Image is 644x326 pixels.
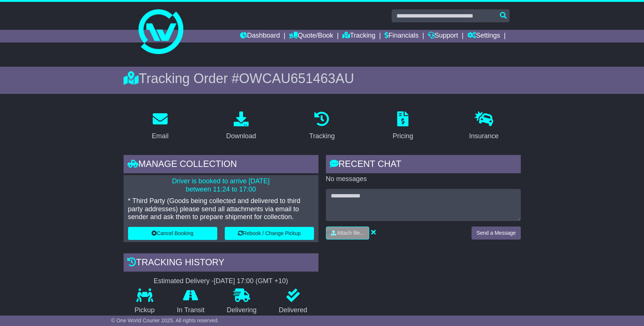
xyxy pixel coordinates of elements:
[239,71,354,86] span: OWCAU651463AU
[467,30,500,42] a: Settings
[326,155,521,175] div: RECENT CHAT
[289,30,333,42] a: Quote/Book
[428,30,458,42] a: Support
[472,227,520,240] button: Send a Message
[128,177,314,193] p: Driver is booked to arrive [DATE] between 11:24 to 17:00
[221,109,261,144] a: Download
[216,306,268,314] p: Delivering
[124,253,318,273] div: Tracking history
[152,131,168,141] div: Email
[304,109,339,144] a: Tracking
[147,109,173,144] a: Email
[388,109,418,144] a: Pricing
[393,131,413,141] div: Pricing
[268,306,318,314] p: Delivered
[128,227,217,240] button: Cancel Booking
[124,306,166,314] p: Pickup
[469,131,499,141] div: Insurance
[111,317,219,323] span: © One World Courier 2025. All rights reserved.
[226,131,256,141] div: Download
[385,30,419,42] a: Financials
[124,155,318,175] div: Manage collection
[309,131,335,141] div: Tracking
[214,277,288,285] div: [DATE] 17:00 (GMT +10)
[342,30,375,42] a: Tracking
[124,277,318,285] div: Estimated Delivery -
[464,109,504,144] a: Insurance
[225,227,314,240] button: Rebook / Change Pickup
[240,30,280,42] a: Dashboard
[128,197,314,221] p: * Third Party (Goods being collected and delivered to third party addresses) please send all atta...
[124,70,521,86] div: Tracking Order #
[326,175,521,183] p: No messages
[166,306,216,314] p: In Transit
